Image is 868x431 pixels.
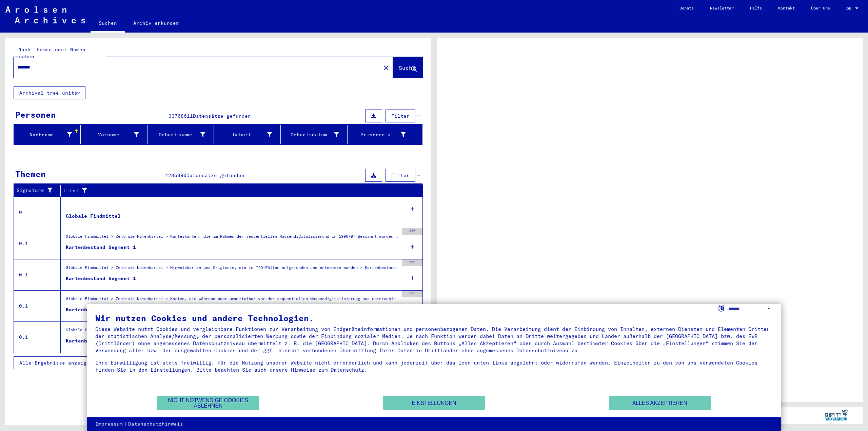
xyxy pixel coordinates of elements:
[95,314,773,322] div: Wir nutzen Cookies und andere Technologien.
[81,125,147,144] mat-header-cell: Vorname
[17,185,62,196] div: Signature
[95,326,773,354] div: Diese Website nutzt Cookies und vergleichbare Funktionen zur Verarbeitung von Endgeräteinformatio...
[402,228,422,235] div: 350
[386,169,415,182] button: Filter
[66,213,121,220] div: Globale Findmittel
[718,305,725,311] label: Sprache auswählen
[19,360,93,366] span: Alle Ergebnisse anzeigen
[66,306,136,313] div: Kartenbestand Segment 1
[15,168,46,180] div: Themen
[15,109,56,121] div: Personen
[386,110,415,122] button: Filter
[14,86,85,99] button: Archival tree units
[609,396,711,410] button: Alles akzeptieren
[83,129,147,140] div: Vorname
[14,125,81,144] mat-header-cell: Nachname
[14,321,61,353] td: 0.1
[824,407,849,424] img: yv_logo.png
[350,131,406,138] div: Prisoner #
[95,359,773,373] div: Ihre Einwilligung ist stets freiwillig, für die Nutzung unserer Website nicht erforderlich und ka...
[217,129,280,140] div: Geburt‏
[348,125,422,144] mat-header-cell: Prisoner #
[14,228,61,259] td: 0.1
[283,129,347,140] div: Geburtsdatum
[17,131,72,138] div: Nachname
[399,64,416,71] span: Suche
[66,265,399,274] div: Globale Findmittel > Zentrale Namenkartei > Hinweiskarten und Originale, die in T/D-Fällen aufgef...
[14,197,61,228] td: 0
[14,290,61,321] td: 0.1
[728,304,773,314] select: Sprache auswählen
[17,187,55,194] div: Signature
[846,6,854,11] span: DE
[193,113,251,119] span: Datensätze gefunden
[150,129,214,140] div: Geburtsname
[17,129,80,140] div: Nachname
[147,125,214,144] mat-header-cell: Geburtsname
[66,327,399,336] div: Globale Findmittel > Zentrale Namenkartei > phonetisch sortierte Hinweiskarten, die für die Digit...
[125,15,187,31] a: Archiv erkunden
[283,131,339,138] div: Geburtsdatum
[393,57,423,78] button: Suche
[214,125,281,144] mat-header-cell: Geburt‏
[66,275,136,282] div: Kartenbestand Segment 1
[281,125,348,144] mat-header-cell: Geburtsdatum
[382,64,390,72] mat-icon: close
[83,131,139,138] div: Vorname
[402,259,422,266] div: 500
[5,6,85,23] img: Arolsen_neg.svg
[14,259,61,290] td: 0.1
[95,421,123,428] a: Impressum
[391,172,410,178] span: Filter
[63,187,409,194] div: Titel
[383,396,485,410] button: Einstellungen
[169,113,193,119] span: 33708611
[379,61,393,74] button: Clear
[217,131,272,138] div: Geburt‏
[157,396,259,410] button: Nicht notwendige Cookies ablehnen
[91,15,125,33] a: Suchen
[16,46,85,60] mat-label: Nach Themen oder Namen suchen
[66,244,136,251] div: Kartenbestand Segment 1
[128,421,183,428] a: Datenschutzhinweis
[186,172,244,178] span: Datensätze gefunden
[66,233,399,243] div: Globale Findmittel > Zentrale Namenkartei > Karteikarten, die im Rahmen der sequentiellen Massend...
[14,356,102,369] button: Alle Ergebnisse anzeigen
[66,296,399,305] div: Globale Findmittel > Zentrale Namenkartei > Karten, die während oder unmittelbar vor der sequenti...
[63,185,416,196] div: Titel
[402,291,422,297] div: 500
[350,129,414,140] div: Prisoner #
[391,113,410,119] span: Filter
[165,172,186,178] span: 4285890
[66,337,136,345] div: Kartenbestand Segment 1
[150,131,205,138] div: Geburtsname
